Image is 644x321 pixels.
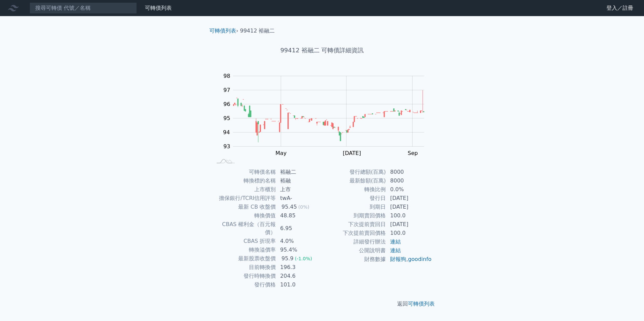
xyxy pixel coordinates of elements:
[212,263,276,272] td: 目前轉換價
[276,194,322,203] td: twA-
[276,185,322,194] td: 上市
[212,211,276,220] td: 轉換價值
[408,256,431,262] a: goodinfo
[276,280,322,289] td: 101.0
[386,194,432,203] td: [DATE]
[386,203,432,211] td: [DATE]
[223,129,230,136] tspan: 94
[298,204,309,210] span: (0%)
[322,220,386,229] td: 下次提前賣回日
[276,220,322,237] td: 6.95
[30,2,137,14] input: 搜尋可轉債 代號／名稱
[209,28,236,34] a: 可轉債列表
[204,46,440,55] h1: 99412 裕融二 可轉債詳細資訊
[295,256,312,261] span: (-1.0%)
[240,27,275,35] li: 99412 裕融二
[601,3,639,13] a: 登入／註冊
[212,220,276,237] td: CBAS 權利金（百元報價）
[343,150,361,156] tspan: [DATE]
[386,220,432,229] td: [DATE]
[322,229,386,237] td: 下次提前賣回價格
[212,194,276,203] td: 擔保銀行/TCRI信用評等
[386,255,432,264] td: ,
[223,87,230,93] tspan: 97
[276,272,322,280] td: 204.6
[204,300,440,308] p: 返回
[212,272,276,280] td: 發行時轉換價
[390,256,406,262] a: 財報狗
[276,176,322,185] td: 裕融
[223,73,230,79] tspan: 98
[276,168,322,176] td: 裕融二
[322,194,386,203] td: 發行日
[276,237,322,246] td: 4.0%
[223,115,230,121] tspan: 95
[276,263,322,272] td: 196.3
[280,255,295,263] div: 95.9
[322,176,386,185] td: 最新餘額(百萬)
[209,27,238,35] li: ›
[322,246,386,255] td: 公開說明書
[276,246,322,254] td: 95.4%
[276,211,322,220] td: 48.85
[145,5,172,11] a: 可轉債列表
[212,254,276,263] td: 最新股票收盤價
[386,185,432,194] td: 0.0%
[322,185,386,194] td: 轉換比例
[220,73,434,156] g: Chart
[390,238,401,245] a: 連結
[212,280,276,289] td: 發行價格
[223,143,230,150] tspan: 93
[386,176,432,185] td: 8000
[212,237,276,246] td: CBAS 折現率
[322,203,386,211] td: 到期日
[322,211,386,220] td: 到期賣回價格
[212,203,276,211] td: 最新 CB 收盤價
[386,229,432,237] td: 100.0
[408,150,418,156] tspan: Sep
[212,168,276,176] td: 可轉債名稱
[280,203,298,211] div: 95.45
[212,185,276,194] td: 上市櫃別
[322,255,386,264] td: 財務數據
[212,176,276,185] td: 轉換標的名稱
[275,150,286,156] tspan: May
[390,247,401,254] a: 連結
[212,246,276,254] td: 轉換溢價率
[322,237,386,246] td: 詳細發行辦法
[386,211,432,220] td: 100.0
[223,101,230,107] tspan: 96
[386,168,432,176] td: 8000
[408,301,435,307] a: 可轉債列表
[322,168,386,176] td: 發行總額(百萬)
